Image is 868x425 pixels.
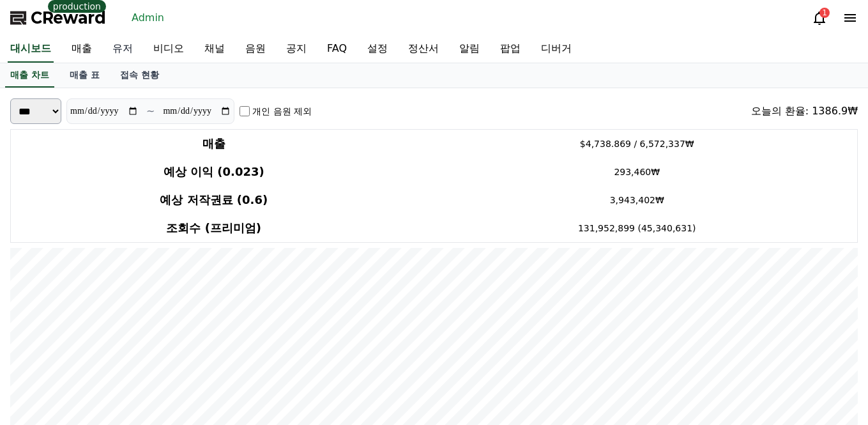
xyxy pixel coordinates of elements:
[398,36,449,63] a: 정산서
[417,130,858,158] td: $4,738.869 / 6,572,337₩
[16,219,412,237] h4: 조회수 (프리미엄)
[490,36,531,63] a: 팝업
[102,36,143,63] a: 유저
[235,36,276,63] a: 음원
[106,354,144,364] span: Messages
[16,191,412,209] h4: 예상 저작권료 (0.6)
[31,8,106,28] span: CReward
[165,334,245,366] a: Settings
[4,334,84,366] a: Home
[16,163,412,181] h4: 예상 이익 (0.023)
[143,36,194,63] a: 비디오
[317,36,357,63] a: FAQ
[61,36,102,63] a: 매출
[16,135,412,153] h4: 매출
[812,10,827,26] a: 1
[8,36,54,63] a: 대시보드
[819,8,830,18] div: 1
[531,36,582,63] a: 디버거
[417,186,858,214] td: 3,943,402₩
[84,334,165,366] a: Messages
[417,214,858,243] td: 131,952,899 (45,340,631)
[59,63,110,88] a: 매출 표
[276,36,317,63] a: 공지
[146,104,155,119] p: ~
[189,353,220,364] span: Settings
[110,63,169,88] a: 접속 현황
[252,105,312,118] label: 개인 음원 제외
[33,353,55,364] span: Home
[10,8,106,28] a: CReward
[449,36,490,63] a: 알림
[417,158,858,186] td: 293,460₩
[5,63,54,88] a: 매출 차트
[357,36,398,63] a: 설정
[751,104,858,119] div: 오늘의 환율: 1386.9₩
[194,36,235,63] a: 채널
[126,8,169,28] a: Admin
